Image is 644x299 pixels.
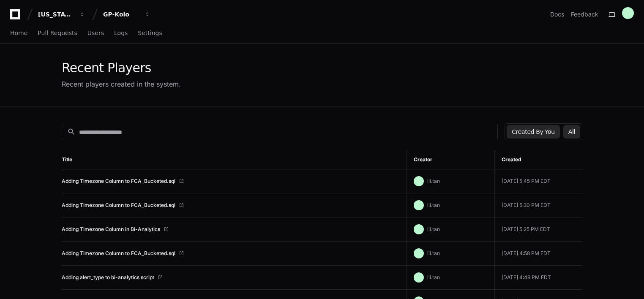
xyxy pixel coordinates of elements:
span: Pull Requests [38,30,77,35]
th: Creator [407,150,494,169]
a: Home [10,24,27,43]
a: Logs [114,24,128,43]
td: [DATE] 4:58 PM EDT [494,242,582,266]
a: Adding Timezone Column to FCA_Bucketed.sql [62,250,175,257]
button: Feedback [571,10,598,19]
span: lii.tan [427,178,440,184]
span: Home [10,30,27,35]
th: Created [494,150,582,169]
button: GP-Kolo [100,7,154,22]
td: [DATE] 5:25 PM EDT [494,217,582,242]
a: Docs [550,10,564,19]
th: Title [62,150,407,169]
a: Adding Timezone Column to FCA_Bucketed.sql [62,178,175,185]
div: [US_STATE] Pacific [38,10,74,19]
span: lii.tan [427,226,440,232]
a: Settings [138,24,162,43]
td: [DATE] 4:49 PM EDT [494,266,582,290]
span: Users [87,30,104,35]
span: Logs [114,30,128,35]
span: Settings [138,30,162,35]
td: [DATE] 5:45 PM EDT [494,169,582,193]
a: Users [87,24,104,43]
button: All [563,125,580,139]
mat-icon: search [67,128,76,136]
div: Recent Players [62,60,181,76]
span: lii.tan [427,202,440,208]
td: [DATE] 5:30 PM EDT [494,193,582,217]
div: Recent players created in the system. [62,79,181,89]
div: GP-Kolo [103,10,139,19]
a: Adding Timezone Column in Bi-Analytics [62,226,160,233]
button: Created By You [507,125,559,139]
a: Adding Timezone Column to FCA_Bucketed.sql [62,202,175,209]
a: Pull Requests [38,24,77,43]
button: [US_STATE] Pacific [35,7,89,22]
span: lii.tan [427,250,440,256]
span: lii.tan [427,274,440,280]
a: Adding alert_type to bi-analytics script [62,274,154,281]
